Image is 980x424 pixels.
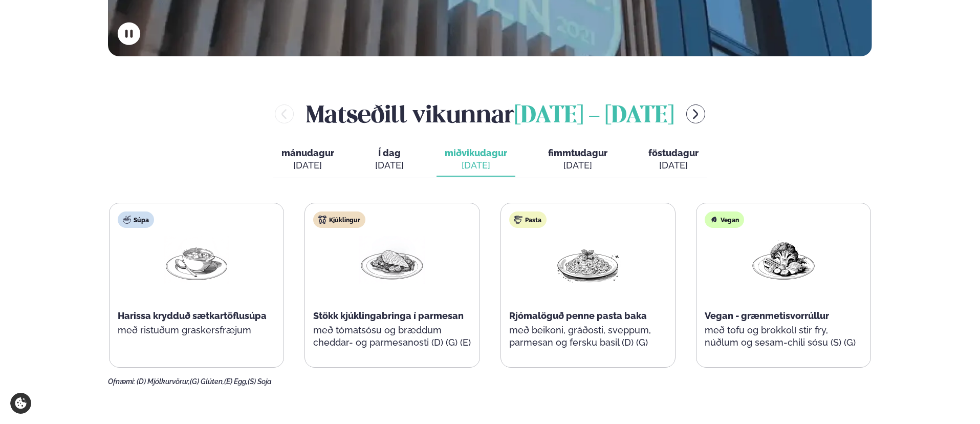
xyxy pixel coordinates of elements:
[367,143,412,177] button: Í dag [DATE]
[313,310,464,321] span: Stökk kjúklingabringa í parmesan
[118,310,267,321] span: Harissa krydduð sætkartöflusúpa
[164,236,229,284] img: Soup.png
[648,147,699,158] span: föstudagur
[108,377,135,386] span: Ofnæmi:
[359,236,425,284] img: Chicken-breast.png
[281,147,334,158] span: mánudagur
[705,324,862,349] p: með tofu og brokkolí stir fry, núðlum og sesam-chili sósu (S) (G)
[281,159,334,172] div: [DATE]
[445,159,507,172] div: [DATE]
[705,310,829,321] span: Vegan - grænmetisvorrúllur
[640,143,707,177] button: föstudagur [DATE]
[190,377,224,386] span: (G) Glúten,
[137,377,190,386] span: (D) Mjólkurvörur,
[118,211,154,228] div: Súpa
[686,104,705,123] button: menu-btn-right
[548,147,607,158] span: fimmtudagur
[318,216,326,224] img: chicken.svg
[514,105,674,128] span: [DATE] - [DATE]
[509,211,547,228] div: Pasta
[548,159,607,172] div: [DATE]
[306,97,674,131] h2: Matseðill vikunnar
[705,211,744,228] div: Vegan
[710,216,718,224] img: Vegan.svg
[555,236,621,284] img: Spagetti.png
[313,211,365,228] div: Kjúklingur
[509,324,667,349] p: með beikoni, gráðosti, sveppum, parmesan og fersku basil (D) (G)
[751,236,816,284] img: Vegan.png
[273,143,342,177] button: mánudagur [DATE]
[275,104,294,123] button: menu-btn-left
[375,147,404,159] span: Í dag
[224,377,248,386] span: (E) Egg,
[445,147,507,158] span: miðvikudagur
[437,143,515,177] button: miðvikudagur [DATE]
[509,310,647,321] span: Rjómalöguð penne pasta baka
[118,324,275,336] p: með ristuðum graskersfræjum
[313,324,471,349] p: með tómatsósu og bræddum cheddar- og parmesanosti (D) (G) (E)
[248,377,272,386] span: (S) Soja
[375,159,404,172] div: [DATE]
[514,216,522,224] img: pasta.svg
[123,216,131,224] img: soup.svg
[10,393,31,414] a: Cookie settings
[648,159,699,172] div: [DATE]
[540,143,616,177] button: fimmtudagur [DATE]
